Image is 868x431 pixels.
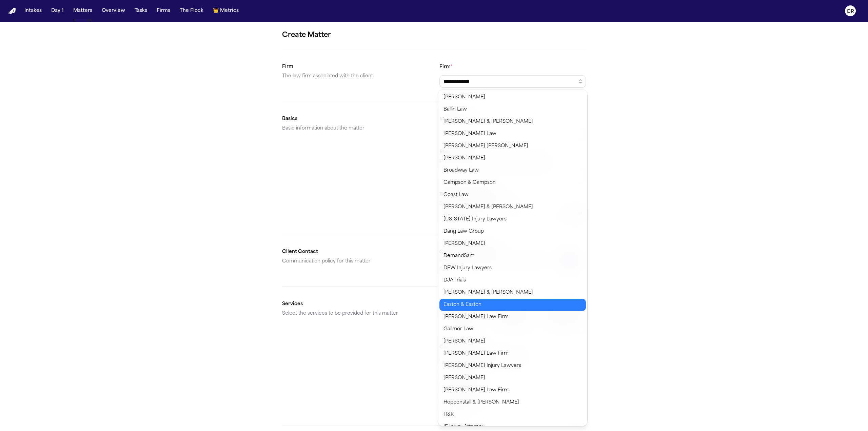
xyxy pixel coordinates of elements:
span: [PERSON_NAME] & [PERSON_NAME] [443,203,533,211]
span: [PERSON_NAME] & [PERSON_NAME] [443,118,533,126]
span: Easton & Easton [443,301,481,309]
span: [PERSON_NAME] Law Firm [443,313,509,321]
span: [PERSON_NAME] & [PERSON_NAME] [443,289,533,297]
span: Heppenstall & [PERSON_NAME] [443,398,519,407]
span: Coast Law [443,191,469,199]
span: [PERSON_NAME] [443,154,485,162]
span: IE Injury Attorney [443,423,485,431]
span: [PERSON_NAME] [443,374,485,382]
span: [PERSON_NAME] [PERSON_NAME] [443,142,528,150]
span: [PERSON_NAME] [443,337,485,346]
span: DemandSam [443,252,474,260]
span: [PERSON_NAME] [443,240,485,248]
span: Ballin Law [443,105,467,114]
span: [US_STATE] Injury Lawyers [443,215,507,223]
span: [PERSON_NAME] [443,93,485,101]
span: [PERSON_NAME] Law Firm [443,350,509,358]
span: [PERSON_NAME] Law Firm [443,386,509,394]
span: H&K [443,411,454,419]
span: DFW Injury Lawyers [443,264,492,272]
span: Gailmor Law [443,325,473,333]
span: [PERSON_NAME] Injury Lawyers [443,362,521,370]
span: Broadway Law [443,166,479,175]
input: Select a firm [439,75,586,87]
span: DJA Trials [443,276,466,285]
span: Campson & Campson [443,179,496,187]
span: [PERSON_NAME] Law [443,130,496,138]
span: Dang Law Group [443,228,484,236]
